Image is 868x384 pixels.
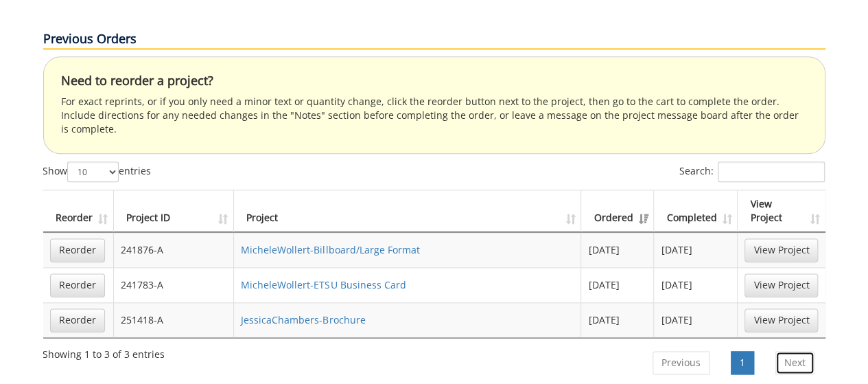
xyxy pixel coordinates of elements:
[241,243,419,256] a: MicheleWollert-Billboard/Large Format
[581,232,654,267] td: [DATE]
[114,232,235,267] td: 241876-A
[654,302,738,337] td: [DATE]
[50,238,105,262] a: Reorder
[50,273,105,297] a: Reorder
[43,161,151,182] label: Show entries
[775,351,814,374] a: Next
[43,342,165,361] div: Showing 1 to 3 of 3 entries
[679,161,825,182] label: Search:
[738,190,825,232] th: View Project: activate to sort column ascending
[744,273,818,297] a: View Project
[241,313,365,326] a: JessicaChambers-Brochure
[241,278,406,291] a: MicheleWollert-ETSU Business Card
[731,351,754,374] a: 1
[234,190,581,232] th: Project: activate to sort column ascending
[114,267,235,302] td: 241783-A
[61,95,808,136] p: For exact reprints, or if you only need a minor text or quantity change, click the reorder button...
[114,302,235,337] td: 251418-A
[654,190,738,232] th: Completed: activate to sort column ascending
[43,190,114,232] th: Reorder: activate to sort column ascending
[654,232,738,267] td: [DATE]
[581,190,654,232] th: Ordered: activate to sort column ascending
[114,190,235,232] th: Project ID: activate to sort column ascending
[67,161,119,182] select: Showentries
[653,351,709,374] a: Previous
[61,74,808,88] h4: Need to reorder a project?
[744,238,818,262] a: View Project
[744,308,818,332] a: View Project
[581,267,654,302] td: [DATE]
[654,267,738,302] td: [DATE]
[50,308,105,332] a: Reorder
[581,302,654,337] td: [DATE]
[718,161,825,182] input: Search:
[43,30,825,49] p: Previous Orders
